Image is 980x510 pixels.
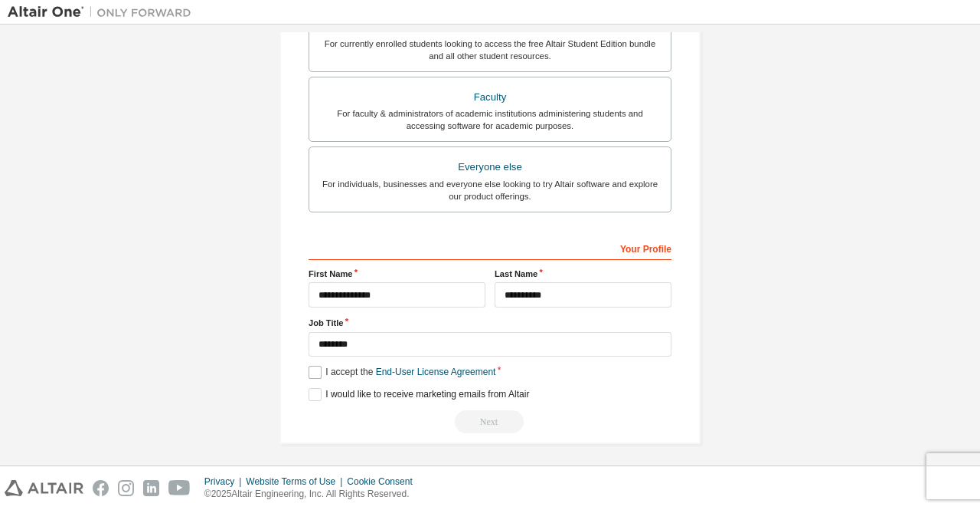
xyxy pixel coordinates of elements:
[318,38,661,62] div: For currently enrolled students looking to access the free Altair Student Edition bundle and all ...
[5,480,83,496] img: altair_logo.svg
[143,480,159,496] img: linkedin.svg
[309,366,495,379] label: I accept the
[168,480,191,496] img: youtube.svg
[318,156,661,178] div: Everyone else
[309,317,671,329] label: Job Title
[309,388,529,401] label: I would like to receive marketing emails from Altair
[318,107,661,132] div: For faculty & administrators of academic institutions administering students and accessing softwa...
[204,475,246,488] div: Privacy
[93,480,109,496] img: facebook.svg
[309,410,671,433] div: Read and acccept EULA to continue
[309,268,485,280] label: First Name
[118,480,134,496] img: instagram.svg
[347,475,421,488] div: Cookie Consent
[309,235,671,260] div: Your Profile
[204,488,422,501] p: © 2025 Altair Engineering, Inc. All Rights Reserved.
[318,87,661,108] div: Faculty
[376,367,496,377] a: End-User License Agreement
[8,5,199,20] img: Altair One
[318,178,661,202] div: For individuals, businesses and everyone else looking to try Altair software and explore our prod...
[495,268,671,280] label: Last Name
[246,475,347,488] div: Website Terms of Use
